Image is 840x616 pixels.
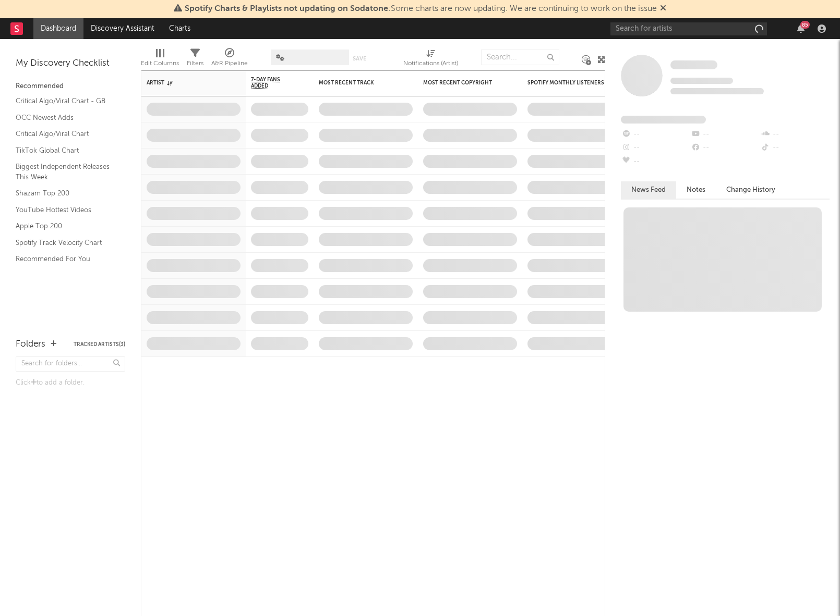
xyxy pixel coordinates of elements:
span: 0 fans last week [670,88,764,94]
div: Most Recent Track [319,80,397,86]
div: A&R Pipeline [211,57,248,70]
div: A&R Pipeline [211,44,248,75]
button: Save [353,56,366,61]
a: YouTube Hottest Videos [16,204,115,216]
a: Dashboard [33,18,83,39]
div: 85 [800,21,810,29]
div: Notifications (Artist) [403,44,458,75]
a: Critical Algo/Viral Chart - GB [16,95,115,107]
a: TikTok Global Chart [16,145,115,156]
a: Recommended For You [16,253,115,265]
a: Charts [162,18,198,39]
button: Notes [676,181,716,199]
a: Critical Algo/Viral Chart [16,128,115,140]
a: Apple Top 200 [16,220,115,232]
span: Tracking Since: [DATE] [670,78,733,84]
div: Click to add a folder. [16,377,125,389]
a: Spotify Track Velocity Chart [16,237,115,249]
div: -- [621,128,690,141]
div: Edit Columns [141,44,179,75]
a: Discovery Assistant [83,18,162,39]
input: Search for artists [610,22,767,35]
a: OCC Newest Adds [16,112,115,124]
a: Biggest Independent Releases This Week [16,161,115,182]
div: -- [760,141,830,155]
input: Search for folders... [16,356,125,372]
div: My Discovery Checklist [16,57,125,70]
span: 7-Day Fans Added [251,77,293,89]
button: 85 [797,24,805,33]
span: Fans Added by Platform [621,116,706,124]
a: Some Artist [670,60,717,70]
button: Tracked Artists(3) [74,342,125,347]
span: : Some charts are now updating. We are continuing to work on the issue [185,5,657,13]
input: Search... [481,50,559,65]
div: -- [690,128,760,141]
span: Spotify Charts & Playlists not updating on Sodatone [185,5,388,13]
div: Filters [187,57,203,70]
div: Most Recent Copyright [423,80,501,86]
div: Artist [147,80,225,86]
div: Folders [16,338,45,351]
span: Dismiss [660,5,666,13]
div: -- [621,141,690,155]
span: Some Artist [670,60,717,69]
div: Edit Columns [141,57,179,70]
div: Spotify Monthly Listeners [527,80,606,86]
div: -- [760,128,830,141]
div: -- [621,155,690,168]
button: Change History [716,181,786,199]
button: News Feed [621,181,676,199]
div: Filters [187,44,203,75]
a: Shazam Top 200 [16,188,115,199]
div: Notifications (Artist) [403,57,458,70]
div: -- [690,141,760,155]
div: Recommended [16,80,125,93]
